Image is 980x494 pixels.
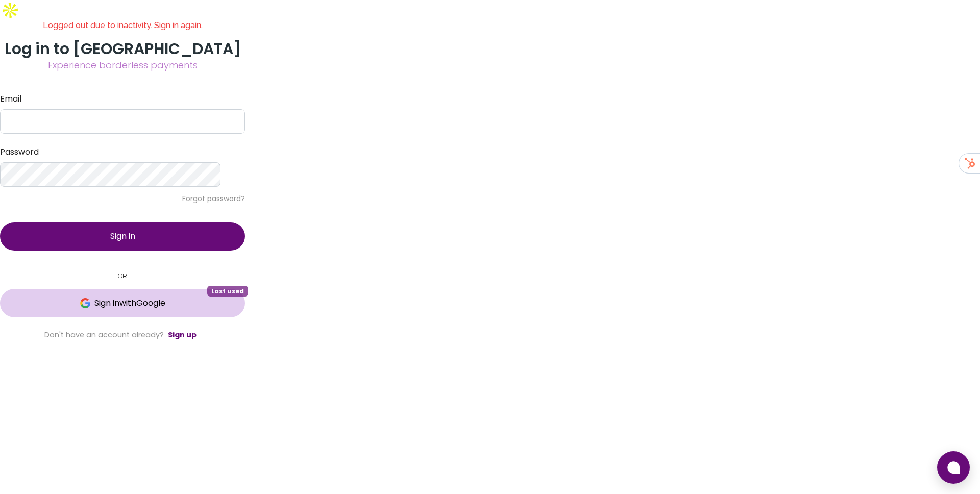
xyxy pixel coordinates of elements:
span: Sign in with Google [94,297,165,309]
span: Sign in [110,230,135,242]
a: Sign up [168,330,197,340]
span: Last used [207,286,248,296]
span: Don't have an account already? [44,330,164,340]
span: Experience borderless payments [48,59,198,71]
img: Google [80,298,90,308]
button: Open chat window [937,451,970,484]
